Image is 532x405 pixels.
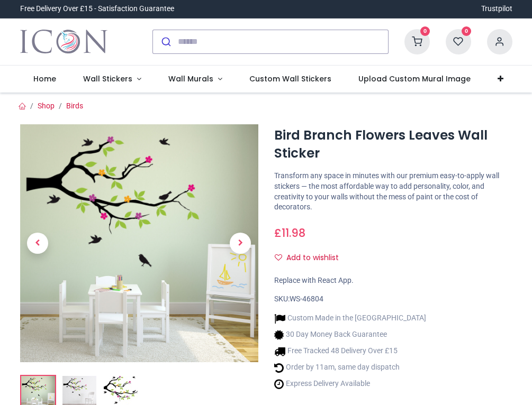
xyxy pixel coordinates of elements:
[446,36,471,45] a: 0
[462,26,472,36] sup: 0
[274,294,512,305] div: SKU:
[274,379,426,390] li: Express Delivery Available
[420,26,430,36] sup: 0
[274,346,426,357] li: Free Tracked 48 Delivery Over £15
[274,171,512,212] p: Transform any space in minutes with our premium easy-to-apply wall stickers — the most affordable...
[282,225,305,241] span: 11.98
[404,36,430,45] a: 0
[274,126,512,163] h1: Bird Branch Flowers Leaves Wall Sticker
[20,160,56,326] a: Previous
[70,66,155,93] a: Wall Stickers
[274,362,426,373] li: Order by 11am, same day dispatch
[249,73,331,84] span: Custom Wall Stickers
[222,160,258,326] a: Next
[83,73,132,84] span: Wall Stickers
[230,233,251,254] span: Next
[274,249,348,267] button: Add to wishlistAdd to wishlist
[168,73,213,84] span: Wall Murals
[155,66,236,93] a: Wall Murals
[20,124,258,362] img: Bird Branch Flowers Leaves Wall Sticker
[481,4,512,14] a: Trustpilot
[20,27,107,57] a: Logo of Icon Wall Stickers
[274,225,305,241] span: £
[274,329,426,340] li: 30 Day Money Back Guarantee
[20,27,107,57] img: Icon Wall Stickers
[20,4,174,14] div: Free Delivery Over £15 - Satisfaction Guarantee
[358,73,471,84] span: Upload Custom Mural Image
[274,313,426,324] li: Custom Made in the [GEOGRAPHIC_DATA]
[274,275,512,286] div: Replace with React App.
[66,102,83,110] a: Birds
[290,294,323,303] span: WS-46804
[153,30,178,53] button: Submit
[33,73,56,84] span: Home
[27,233,48,254] span: Previous
[275,254,282,261] i: Add to wishlist
[38,102,55,110] a: Shop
